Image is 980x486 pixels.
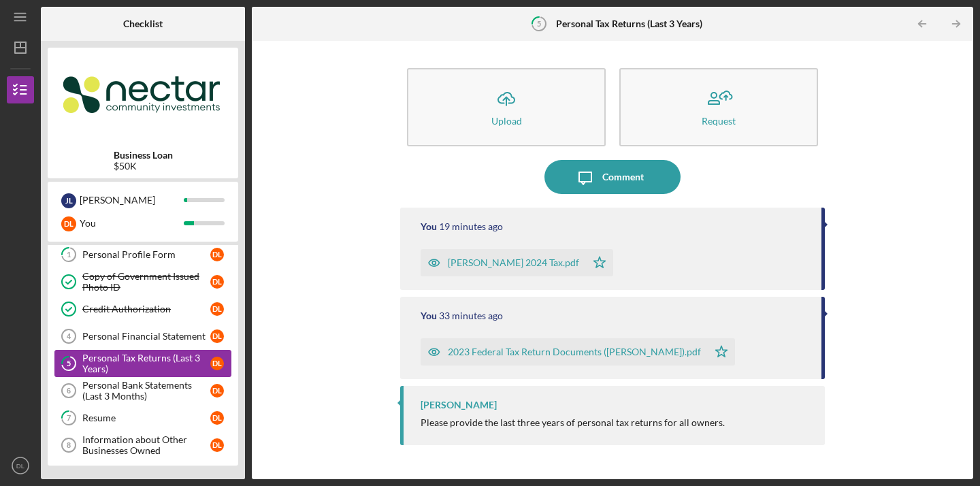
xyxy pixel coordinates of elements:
[67,332,71,340] tspan: 4
[421,310,437,321] div: You
[439,310,503,321] time: 2025-09-02 17:57
[54,377,231,404] a: 6Personal Bank Statements (Last 3 Months)DL
[16,462,25,470] text: DL
[54,241,231,268] a: 1Personal Profile FormDL
[491,116,522,126] div: Upload
[544,160,681,194] button: Comment
[123,18,163,29] b: Checklist
[54,432,231,459] a: 8Information about Other Businesses OwnedDL
[82,353,210,374] div: Personal Tax Returns (Last 3 Years)
[82,271,210,293] div: Copy of Government Issued Photo ID
[210,438,224,452] div: D L
[67,387,71,395] tspan: 6
[80,212,184,235] div: You
[421,417,725,428] div: Please provide the last three years of personal tax returns for all owners.
[407,68,606,146] button: Upload
[210,275,224,289] div: D L
[537,19,541,28] tspan: 5
[48,54,238,136] img: Product logo
[114,150,173,161] b: Business Loan
[421,221,437,232] div: You
[54,268,231,295] a: Copy of Government Issued Photo IDDL
[7,452,34,479] button: DL
[82,434,210,456] div: Information about Other Businesses Owned
[210,384,224,398] div: D L
[421,338,735,366] button: 2023 Federal Tax Return Documents ([PERSON_NAME]).pdf
[439,221,503,232] time: 2025-09-02 18:11
[61,193,76,208] div: J L
[210,302,224,316] div: D L
[556,18,702,29] b: Personal Tax Returns (Last 3 Years)
[54,404,231,432] a: 7ResumeDL
[702,116,736,126] div: Request
[82,331,210,342] div: Personal Financial Statement
[54,350,231,377] a: 5Personal Tax Returns (Last 3 Years)DL
[114,161,173,172] div: $50K
[67,359,71,368] tspan: 5
[82,304,210,314] div: Credit Authorization
[54,295,231,323] a: Credit AuthorizationDL
[210,329,224,343] div: D L
[602,160,644,194] div: Comment
[210,248,224,261] div: D L
[448,257,579,268] div: [PERSON_NAME] 2024 Tax.pdf
[82,412,210,423] div: Resume
[67,441,71,449] tspan: 8
[210,357,224,370] div: D L
[61,216,76,231] div: D L
[80,189,184,212] div: [PERSON_NAME]
[54,323,231,350] a: 4Personal Financial StatementDL
[421,249,613,276] button: [PERSON_NAME] 2024 Tax.pdf
[67,414,71,423] tspan: 7
[82,249,210,260] div: Personal Profile Form
[82,380,210,402] div: Personal Bank Statements (Last 3 Months)
[448,346,701,357] div: 2023 Federal Tax Return Documents ([PERSON_NAME]).pdf
[619,68,818,146] button: Request
[67,250,71,259] tspan: 1
[210,411,224,425] div: D L
[421,400,497,410] div: [PERSON_NAME]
